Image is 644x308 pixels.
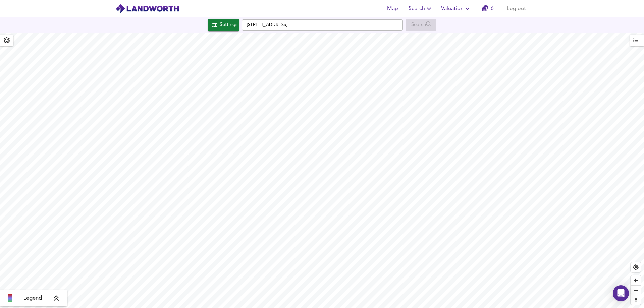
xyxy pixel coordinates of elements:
button: Find my location [631,262,641,272]
input: Enter a location... [242,19,403,31]
div: Click to configure Search Settings [208,19,239,31]
button: 6 [477,2,498,15]
span: Map [384,4,400,13]
button: Log out [504,2,529,15]
button: Reset bearing to north [631,295,641,305]
button: Zoom out [631,285,641,295]
span: Search [409,4,433,13]
span: Legend [23,294,42,302]
button: Valuation [438,2,474,15]
div: Settings [220,21,237,29]
button: Zoom in [631,275,641,285]
button: Settings [208,19,239,31]
div: Open Intercom Messenger [613,285,629,301]
span: Zoom out [631,286,641,295]
span: Log out [507,4,526,13]
a: 6 [482,4,494,13]
button: Map [382,2,403,15]
span: Valuation [441,4,472,13]
div: Enable a Source before running a Search [406,19,436,31]
img: logo [115,4,179,14]
button: Search [406,2,436,15]
span: Reset bearing to north [631,295,641,305]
